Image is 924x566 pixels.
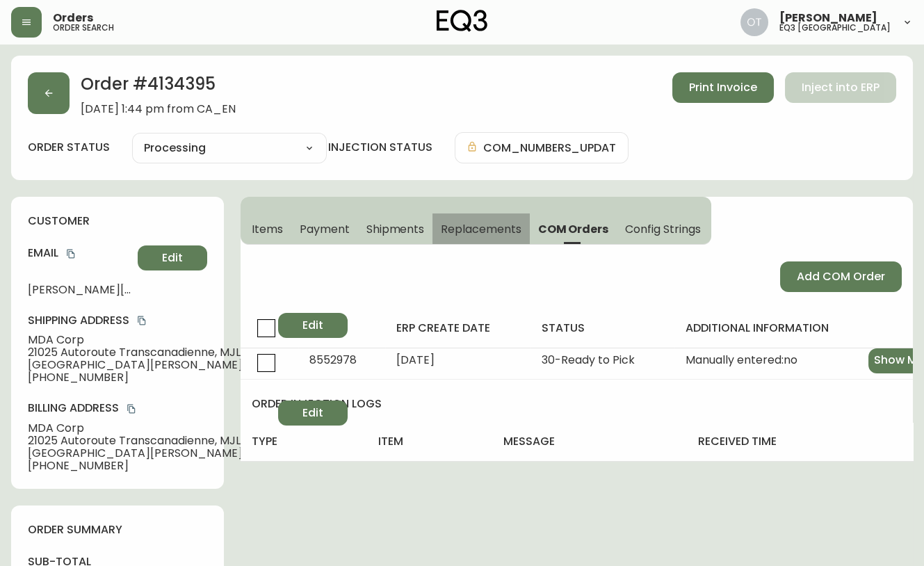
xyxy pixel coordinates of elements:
span: Config Strings [625,222,700,236]
button: Edit [278,313,348,338]
button: Add COM Order [780,261,902,292]
button: Print Invoice [672,72,774,103]
span: MDA Corp [28,334,273,346]
img: 5d4d18d254ded55077432b49c4cb2919 [740,8,768,36]
h5: eq3 [GEOGRAPHIC_DATA] [779,24,891,32]
span: [PHONE_NUMBER] [28,371,273,384]
label: order status [28,140,110,155]
span: Replacements [441,222,521,236]
span: 8552978 [309,352,357,368]
h4: customer [28,213,207,229]
h4: Shipping Address [28,313,273,328]
span: Edit [302,405,323,421]
span: [DATE] [396,352,435,368]
span: Shipments [366,222,425,236]
span: COM Orders [538,222,609,236]
h4: order injection logs [252,396,913,412]
button: copy [135,314,149,328]
h4: item [378,434,480,449]
span: [GEOGRAPHIC_DATA][PERSON_NAME] , QC , H9X 3R2 , CA [28,359,273,371]
h2: Order # 4134395 [81,72,236,103]
span: [PERSON_NAME][EMAIL_ADDRESS][PERSON_NAME][DOMAIN_NAME] [28,284,132,296]
h4: erp create date [396,321,519,336]
h5: order search [53,24,114,32]
h4: type [252,434,356,449]
span: [DATE] 1:44 pm from CA_EN [81,103,236,115]
h4: injection status [328,140,432,155]
h4: Email [28,245,132,261]
h4: status [542,321,664,336]
span: Payment [300,222,350,236]
span: Edit [302,318,323,333]
span: [PHONE_NUMBER] [28,460,273,472]
button: Edit [278,401,348,426]
button: copy [124,402,138,416]
span: Print Invoice [689,80,757,95]
span: Edit [162,250,183,266]
span: 21025 Autoroute Transcanadienne, MJLOG116 [28,346,273,359]
span: 30 - Ready to Pick [542,352,635,368]
h4: Billing Address [28,401,273,416]
span: Add COM Order [797,269,885,284]
span: [GEOGRAPHIC_DATA][PERSON_NAME] , QC , H9X 3R2 , CA [28,447,273,460]
button: copy [64,247,78,261]
span: Orders [53,13,93,24]
span: [PERSON_NAME] [779,13,877,24]
button: Edit [138,245,207,270]
span: MDA Corp [28,422,273,435]
span: Manually entered: no [686,354,797,366]
span: 21025 Autoroute Transcanadienne, MJLOG116 [28,435,273,447]
img: logo [437,10,488,32]
h4: order summary [28,522,207,537]
h4: message [503,434,676,449]
span: Items [252,222,283,236]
